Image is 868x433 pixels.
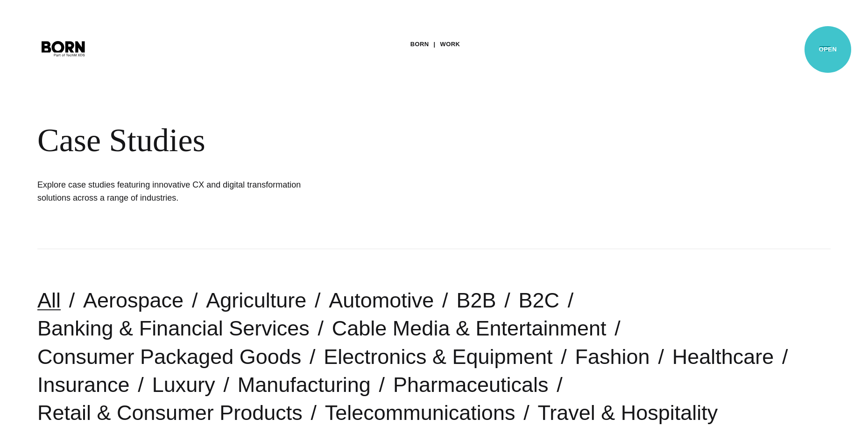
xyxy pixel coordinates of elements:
[37,401,303,425] a: Retail & Consumer Products
[37,288,61,312] a: All
[518,288,559,312] a: B2C
[393,373,549,397] a: Pharmaceuticals
[324,345,552,369] a: Electronics & Equipment
[814,38,836,58] button: Open
[575,345,650,369] a: Fashion
[152,373,215,397] a: Luxury
[456,288,496,312] a: B2B
[325,401,515,425] a: Telecommunications
[329,288,434,312] a: Automotive
[672,345,774,369] a: Healthcare
[37,373,130,397] a: Insurance
[37,121,570,160] div: Case Studies
[537,401,718,425] a: Travel & Hospitality
[332,316,607,340] a: Cable Media & Entertainment
[206,288,306,312] a: Agriculture
[238,373,371,397] a: Manufacturing
[410,37,429,51] a: BORN
[37,316,310,340] a: Banking & Financial Services
[37,345,301,369] a: Consumer Packaged Goods
[37,178,318,204] h1: Explore case studies featuring innovative CX and digital transformation solutions across a range ...
[83,288,183,312] a: Aerospace
[440,37,460,51] a: Work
